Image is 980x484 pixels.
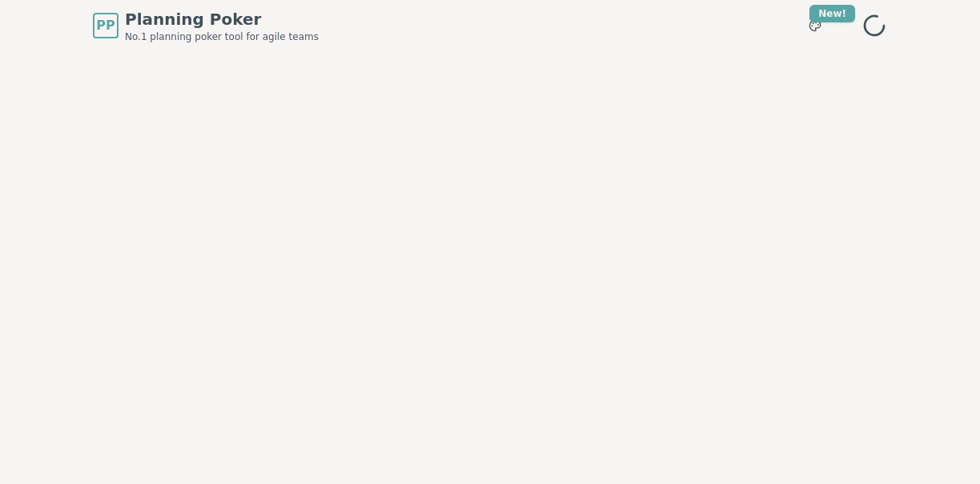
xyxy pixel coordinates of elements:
a: PPPlanning PokerNo.1 planning poker tool for agile teams [93,8,319,43]
span: PP [96,16,114,35]
span: No.1 planning poker tool for agile teams [125,30,319,43]
div: New! [809,5,855,22]
span: Planning Poker [125,8,319,30]
button: New! [801,11,829,40]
